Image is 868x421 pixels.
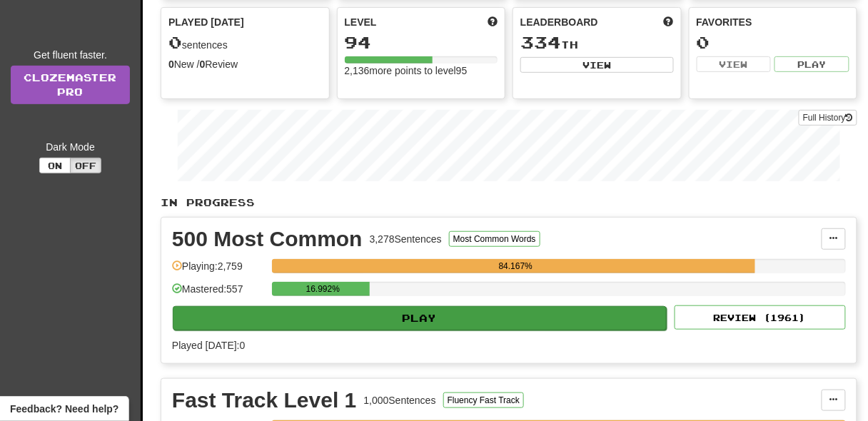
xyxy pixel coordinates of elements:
[675,305,846,330] button: Review (1961)
[520,57,674,73] button: View
[664,15,674,29] span: This week in points, UTC
[697,34,850,51] div: 0
[364,393,436,407] div: 1,000 Sentences
[11,48,130,62] div: Get fluent faster.
[168,34,322,52] div: sentences
[172,282,265,305] div: Mastered: 557
[39,158,71,173] button: On
[697,56,772,72] button: View
[70,158,101,173] button: Off
[370,232,442,246] div: 3,278 Sentences
[168,59,174,70] strong: 0
[168,15,244,29] span: Played [DATE]
[168,32,182,52] span: 0
[173,306,667,330] button: Play
[449,231,540,247] button: Most Common Words
[520,15,598,29] span: Leaderboard
[774,56,849,72] button: Play
[10,402,118,416] span: Open feedback widget
[172,228,363,250] div: 500 Most Common
[161,196,857,210] p: In Progress
[345,64,498,78] div: 2,136 more points to level 95
[172,340,245,351] span: Played [DATE]: 0
[200,59,206,70] strong: 0
[443,392,524,408] button: Fluency Fast Track
[276,282,369,296] div: 16.992%
[11,140,130,154] div: Dark Mode
[172,259,265,283] div: Playing: 2,759
[276,259,755,273] div: 84.167%
[520,34,674,52] div: th
[488,15,498,29] span: Score more points to level up
[697,15,850,29] div: Favorites
[520,32,561,52] span: 334
[172,390,357,411] div: Fast Track Level 1
[168,57,322,71] div: New / Review
[345,15,377,29] span: Level
[799,110,857,126] button: Full History
[345,34,498,51] div: 94
[11,66,130,104] a: ClozemasterPro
